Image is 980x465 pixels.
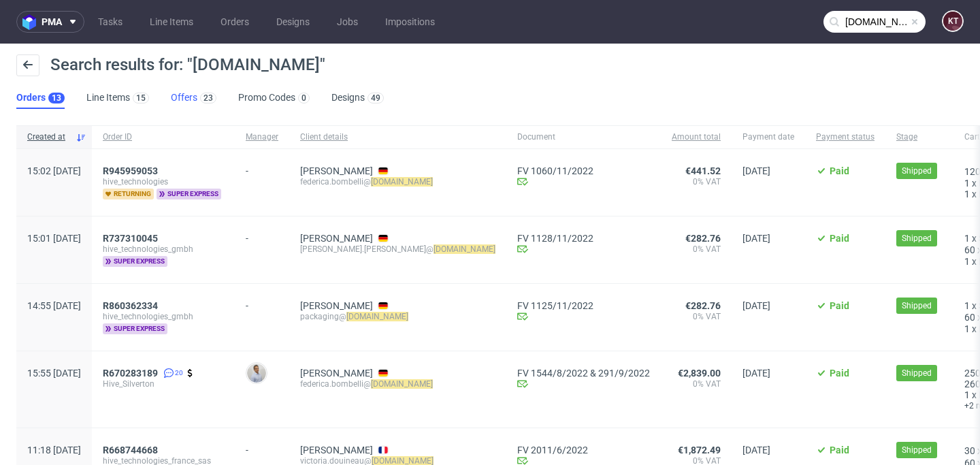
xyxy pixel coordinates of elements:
[103,176,224,187] span: hive_technologies
[517,300,650,311] a: FV 1125/11/2022
[247,364,266,383] img: Dylan De Wit
[27,445,81,455] span: 11:18 [DATE]
[517,165,650,176] a: FV 1060/11/2022
[964,189,970,199] span: 1
[678,368,721,379] span: €2,839.00
[301,93,306,103] div: 0
[103,300,158,311] span: R860362334
[346,312,408,321] mark: [DOMAIN_NAME]
[830,445,849,455] span: Paid
[246,439,278,455] div: -
[103,368,158,379] span: R670283189
[300,244,495,255] div: [PERSON_NAME].[PERSON_NAME]@
[103,300,161,311] a: R860362334
[300,379,495,389] div: federica.bombelli@
[300,445,373,455] a: [PERSON_NAME]
[943,12,962,31] figcaption: KT
[300,131,495,143] span: Client details
[103,189,154,199] span: returning
[896,131,943,143] span: Stage
[27,131,70,143] span: Created at
[685,165,721,176] span: €441.52
[830,368,849,379] span: Paid
[136,93,146,103] div: 15
[371,177,433,187] mark: [DOMAIN_NAME]
[300,165,373,176] a: [PERSON_NAME]
[300,176,495,187] div: federica.bombelli@
[964,233,970,244] span: 1
[371,379,433,389] mark: [DOMAIN_NAME]
[672,244,721,255] span: 0% VAT
[246,227,278,244] div: -
[103,379,224,389] span: Hive_Silverton
[27,368,81,379] span: 15:55 [DATE]
[964,445,975,456] span: 30
[22,14,42,30] img: logo
[678,445,721,455] span: €1,872.49
[377,11,443,33] a: Impositions
[103,244,224,255] span: hive_technologies_gmbh
[16,87,65,109] a: Orders13
[27,165,81,176] span: 15:02 [DATE]
[103,368,161,379] a: R670283189
[672,176,721,187] span: 0% VAT
[964,300,970,311] span: 1
[16,11,84,33] button: pma
[517,131,650,143] span: Document
[157,189,221,199] span: super express
[103,233,158,244] span: R737310045
[90,11,131,33] a: Tasks
[371,93,380,103] div: 49
[238,87,310,109] a: Promo Codes0
[52,93,61,103] div: 13
[517,233,650,244] a: FV 1128/11/2022
[685,300,721,311] span: €282.76
[86,87,149,109] a: Line Items15
[830,300,849,311] span: Paid
[902,300,932,312] span: Shipped
[103,165,161,176] a: R945959053
[103,445,161,455] a: R668744668
[517,445,650,455] a: FV 2011/6/2022
[902,232,932,244] span: Shipped
[742,233,770,244] span: [DATE]
[103,445,158,455] span: R668744668
[331,87,384,109] a: Designs49
[171,87,216,109] a: Offers23
[246,295,278,311] div: -
[300,300,373,311] a: [PERSON_NAME]
[42,17,62,27] span: pma
[203,93,213,103] div: 23
[300,233,373,244] a: [PERSON_NAME]
[964,389,970,400] span: 1
[434,244,495,254] mark: [DOMAIN_NAME]
[742,131,794,143] span: Payment date
[161,368,183,379] a: 20
[103,323,167,334] span: super express
[50,55,325,74] span: Search results for: "[DOMAIN_NAME]"
[246,131,278,143] span: Manager
[742,300,770,311] span: [DATE]
[685,233,721,244] span: €282.76
[103,131,224,143] span: Order ID
[672,379,721,389] span: 0% VAT
[830,233,849,244] span: Paid
[175,368,183,379] span: 20
[142,11,201,33] a: Line Items
[902,444,932,456] span: Shipped
[27,300,81,311] span: 14:55 [DATE]
[964,312,975,323] span: 60
[672,131,721,143] span: Amount total
[964,256,970,267] span: 1
[964,323,970,334] span: 1
[300,311,495,322] div: packaging@
[212,11,257,33] a: Orders
[103,233,161,244] a: R737310045
[300,368,373,379] a: [PERSON_NAME]
[672,311,721,322] span: 0% VAT
[517,368,650,379] a: FV 1544/8/2022 & 291/9/2022
[902,367,932,379] span: Shipped
[964,178,970,189] span: 1
[902,165,932,177] span: Shipped
[816,131,875,143] span: Payment status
